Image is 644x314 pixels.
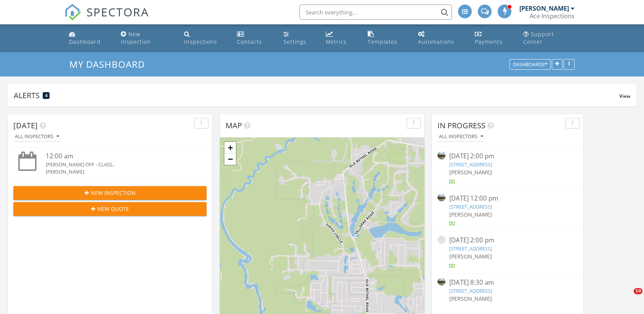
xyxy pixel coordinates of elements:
div: Inspections [184,38,217,45]
iframe: Intercom live chat [618,288,636,306]
a: Metrics [323,27,359,49]
a: Payments [472,27,514,49]
div: 12:00 am [46,151,191,161]
a: New Inspection [118,27,175,49]
div: All Inspectors [15,134,59,139]
div: [DATE] 2:00 pm [449,236,566,245]
span: [PERSON_NAME] [449,253,492,260]
img: streetview [437,236,445,244]
div: Templates [368,38,397,45]
div: [DATE] 2:00 pm [449,151,566,161]
div: Ace Inspections [530,12,575,20]
button: Dashboards [509,59,551,70]
a: Settings [280,27,317,49]
span: 4 [45,93,48,98]
a: [DATE] 12:00 pm [STREET_ADDRESS] [PERSON_NAME] [437,194,578,228]
a: [STREET_ADDRESS] [449,287,492,294]
img: streetview [437,151,445,159]
a: SPECTORA [64,10,149,26]
a: Support Center [520,27,578,49]
span: [PERSON_NAME] [449,295,492,302]
a: [STREET_ADDRESS] [449,161,492,168]
div: [PERSON_NAME] [519,5,569,12]
a: Contacts [234,27,274,49]
a: [DATE] 2:00 pm [STREET_ADDRESS] [PERSON_NAME] [437,236,578,269]
input: Search everything... [300,5,452,20]
img: The Best Home Inspection Software - Spectora [64,4,81,21]
span: [PERSON_NAME] [449,169,492,176]
div: All Inspectors [439,134,483,139]
div: Alerts [14,90,619,100]
a: Zoom in [224,142,236,153]
a: [DATE] 8:30 am [STREET_ADDRESS] [PERSON_NAME] [437,278,578,311]
div: [DATE] 8:30 am [449,278,566,287]
div: Dashboard [69,38,101,45]
div: Settings [284,38,306,45]
img: streetview [437,278,445,286]
a: [DATE] 2:00 pm [STREET_ADDRESS] [PERSON_NAME] [437,151,578,185]
span: SPECTORA [87,4,149,20]
div: New Inspection [121,30,151,45]
img: streetview [437,194,445,202]
span: [DATE] [13,120,38,131]
div: Automations [418,38,454,45]
span: New Inspection [91,189,136,197]
div: [PERSON_NAME] OFF - CLASS.. [46,161,191,168]
button: New Inspection [13,186,207,200]
div: Payments [475,38,503,45]
button: All Inspectors [437,132,485,142]
a: [STREET_ADDRESS] [449,245,492,252]
span: 10 [634,288,642,294]
div: Metrics [326,38,347,45]
div: Support Center [523,30,554,45]
a: [STREET_ADDRESS] [449,203,492,210]
button: New Quote [13,202,207,216]
a: Inspections [181,27,228,49]
a: Automations (Advanced) [415,27,466,49]
div: [PERSON_NAME] [46,168,191,175]
a: Templates [365,27,409,49]
span: [PERSON_NAME] [449,211,492,218]
div: [DATE] 12:00 pm [449,194,566,203]
div: Contacts [237,38,262,45]
button: All Inspectors [13,132,61,142]
span: View [619,93,630,99]
span: New Quote [97,205,129,213]
div: Dashboards [513,62,547,67]
a: My Dashboard [69,58,151,70]
a: Dashboard [66,27,112,49]
a: Zoom out [224,153,236,165]
span: In Progress [437,120,485,131]
span: Map [226,120,242,131]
